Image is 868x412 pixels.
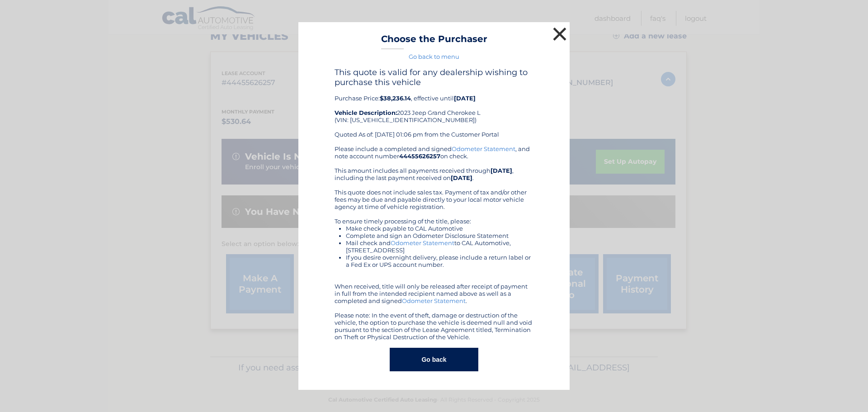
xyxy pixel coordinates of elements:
b: [DATE] [454,95,476,102]
li: If you desire overnight delivery, please include a return label or a Fed Ex or UPS account number. [346,254,533,268]
b: $38,236.14 [380,95,411,102]
a: Go back to menu [409,53,459,60]
div: Purchase Price: , effective until 2023 Jeep Grand Cherokee L (VIN: [US_VEHICLE_IDENTIFICATION_NUM... [335,67,533,145]
h4: This quote is valid for any dealership wishing to purchase this vehicle [335,67,533,87]
li: Complete and sign an Odometer Disclosure Statement [346,232,533,239]
a: Odometer Statement [391,239,454,246]
strong: Vehicle Description: [335,109,397,116]
button: × [551,25,569,43]
li: Make check payable to CAL Automotive [346,225,533,232]
b: [DATE] [451,174,472,181]
div: Please include a completed and signed , and note account number on check. This amount includes al... [335,145,533,341]
a: Odometer Statement [402,297,466,304]
a: Odometer Statement [452,145,515,152]
h3: Choose the Purchaser [381,33,487,49]
li: Mail check and to CAL Automotive, [STREET_ADDRESS] [346,239,533,254]
b: [DATE] [491,167,512,174]
button: Go back [390,348,478,371]
b: 44455626257 [399,152,440,160]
